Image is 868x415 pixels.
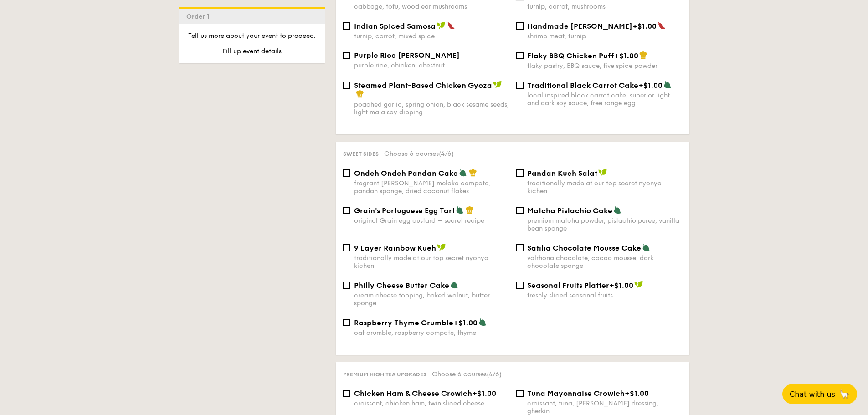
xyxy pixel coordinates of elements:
img: icon-vegetarian.fe4039eb.svg [456,206,464,214]
span: +$1.00 [625,389,649,398]
input: Raspberry Thyme Crumble+$1.00oat crumble, raspberry compote, thyme [343,319,350,326]
div: poached garlic, spring onion, black sesame seeds, light mala soy dipping [354,101,509,116]
div: oat crumble, raspberry compote, thyme [354,329,509,337]
span: Ondeh Ondeh Pandan Cake [354,169,458,178]
div: original Grain egg custard – secret recipe [354,217,509,225]
div: croissant, chicken ham, twin sliced cheese [354,400,509,407]
span: Sweet sides [343,151,379,157]
img: icon-vegan.f8ff3823.svg [437,21,446,30]
div: cream cheese topping, baked walnut, butter sponge [354,292,509,307]
span: Premium high tea upgrades [343,371,426,378]
span: 🦙 [839,389,850,400]
img: icon-chef-hat.a58ddaea.svg [469,169,477,177]
img: icon-vegetarian.fe4039eb.svg [613,206,621,214]
span: Handmade [PERSON_NAME] [527,22,632,31]
div: purple rice, chicken, chestnut [354,61,509,69]
div: traditionally made at our top secret nyonya kichen [527,179,682,195]
div: croissant, tuna, [PERSON_NAME] dressing, gherkin [527,400,682,415]
span: (4/6) [487,370,502,378]
span: Choose 6 courses [384,150,454,158]
div: turnip, carrot, mushrooms [527,3,682,10]
img: icon-vegan.f8ff3823.svg [634,281,643,289]
input: Flaky BBQ Chicken Puff+$1.00flaky pastry, BBQ sauce, five spice powder [516,52,524,59]
span: Purple Rice [PERSON_NAME] [354,51,460,60]
span: Indian Spiced Samosa [354,22,436,31]
span: +$1.00 [638,81,663,90]
input: Tuna Mayonnaise Crowich+$1.00croissant, tuna, [PERSON_NAME] dressing, gherkin [516,390,524,397]
span: Satilia Chocolate Mousse Cake [527,244,641,252]
input: Matcha Pistachio Cakepremium matcha powder, pistachio puree, vanilla bean sponge [516,207,524,214]
img: icon-chef-hat.a58ddaea.svg [466,206,474,214]
img: icon-spicy.37a8142b.svg [447,21,455,30]
span: Philly Cheese Butter Cake [354,281,449,290]
img: icon-vegan.f8ff3823.svg [598,169,607,177]
div: cabbage, tofu, wood ear mushrooms [354,3,509,10]
input: Indian Spiced Samosaturnip, carrot, mixed spice [343,22,350,30]
img: icon-vegetarian.fe4039eb.svg [642,243,650,251]
input: Ondeh Ondeh Pandan Cakefragrant [PERSON_NAME] melaka compote, pandan sponge, dried coconut flakes [343,169,350,177]
span: Matcha Pistachio Cake [527,206,612,215]
span: Fill up event details [222,47,282,55]
input: Philly Cheese Butter Cakecream cheese topping, baked walnut, butter sponge [343,282,350,289]
span: Choose 6 courses [432,370,502,378]
span: 9 Layer Rainbow Kueh [354,244,436,252]
span: +$1.00 [609,281,633,290]
span: +$1.00 [453,318,478,327]
span: +$1.00 [472,389,496,398]
span: Raspberry Thyme Crumble [354,318,453,327]
span: Chat with us [790,390,835,399]
div: fragrant [PERSON_NAME] melaka compote, pandan sponge, dried coconut flakes [354,179,509,195]
input: Purple Rice [PERSON_NAME]purple rice, chicken, chestnut [343,52,350,59]
div: freshly sliced seasonal fruits [527,292,682,299]
span: Steamed Plant-Based Chicken Gyoza [354,81,492,90]
input: Satilia Chocolate Mousse Cakevalrhona chocolate, cacao mousse, dark chocolate sponge [516,244,524,251]
input: Seasonal Fruits Platter+$1.00freshly sliced seasonal fruits [516,282,524,289]
img: icon-vegetarian.fe4039eb.svg [663,81,672,89]
img: icon-vegan.f8ff3823.svg [493,81,502,89]
img: icon-vegetarian.fe4039eb.svg [478,318,487,326]
div: flaky pastry, BBQ sauce, five spice powder [527,62,682,70]
div: shrimp meat, turnip [527,32,682,40]
span: Flaky BBQ Chicken Puff [527,51,614,60]
img: icon-chef-hat.a58ddaea.svg [356,90,364,98]
span: +$1.00 [632,22,657,31]
div: premium matcha powder, pistachio puree, vanilla bean sponge [527,217,682,232]
img: icon-chef-hat.a58ddaea.svg [639,51,647,59]
div: local inspired black carrot cake, superior light and dark soy sauce, free range egg [527,92,682,107]
input: Chicken Ham & Cheese Crowich+$1.00croissant, chicken ham, twin sliced cheese [343,390,350,397]
div: traditionally made at our top secret nyonya kichen [354,254,509,270]
input: Pandan Kueh Salattraditionally made at our top secret nyonya kichen [516,169,524,177]
img: icon-spicy.37a8142b.svg [657,21,666,30]
div: valrhona chocolate, cacao mousse, dark chocolate sponge [527,254,682,270]
span: Traditional Black Carrot Cake [527,81,638,90]
input: Traditional Black Carrot Cake+$1.00local inspired black carrot cake, superior light and dark soy ... [516,82,524,89]
span: Seasonal Fruits Platter [527,281,609,290]
input: Grain's Portuguese Egg Tartoriginal Grain egg custard – secret recipe [343,207,350,214]
span: +$1.00 [614,51,638,60]
span: Pandan Kueh Salat [527,169,597,178]
img: icon-vegetarian.fe4039eb.svg [450,281,458,289]
span: Order 1 [186,13,213,20]
div: turnip, carrot, mixed spice [354,32,509,40]
p: Tell us more about your event to proceed. [186,31,318,41]
input: 9 Layer Rainbow Kuehtraditionally made at our top secret nyonya kichen [343,244,350,251]
span: (4/6) [439,150,454,158]
input: Handmade [PERSON_NAME]+$1.00shrimp meat, turnip [516,22,524,30]
input: Steamed Plant-Based Chicken Gyozapoached garlic, spring onion, black sesame seeds, light mala soy... [343,82,350,89]
button: Chat with us🦙 [782,384,857,404]
img: icon-vegan.f8ff3823.svg [437,243,446,251]
span: Chicken Ham & Cheese Crowich [354,389,472,398]
span: Grain's Portuguese Egg Tart [354,206,455,215]
img: icon-vegetarian.fe4039eb.svg [459,169,467,177]
span: Tuna Mayonnaise Crowich [527,389,625,398]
